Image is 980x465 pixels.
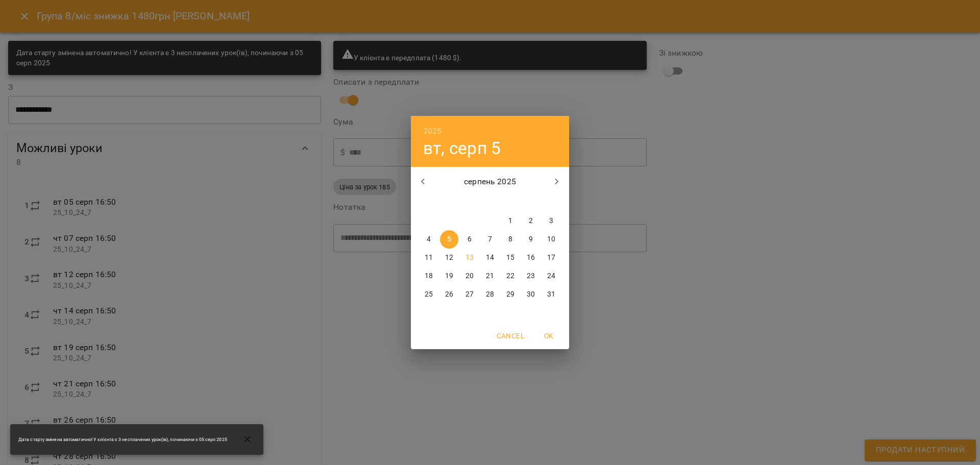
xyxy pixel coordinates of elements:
[440,285,458,304] button: 26
[427,234,431,244] p: 4
[542,230,560,249] button: 10
[481,230,499,249] button: 7
[522,285,540,304] button: 30
[486,253,494,263] p: 14
[465,253,474,263] p: 13
[460,197,479,207] span: ср
[440,267,458,285] button: 19
[425,253,433,263] p: 11
[549,216,553,226] p: 3
[527,253,535,263] p: 16
[488,234,492,244] p: 7
[501,212,520,230] button: 1
[508,216,512,226] p: 1
[468,234,472,244] p: 6
[447,234,451,244] p: 5
[547,289,555,300] p: 31
[465,271,474,281] p: 20
[527,289,535,300] p: 30
[501,197,520,207] span: пт
[423,124,442,138] button: 2025
[440,230,458,249] button: 5
[460,230,479,249] button: 6
[440,249,458,267] button: 12
[465,289,474,300] p: 27
[522,230,540,249] button: 9
[522,267,540,285] button: 23
[547,271,555,281] p: 24
[501,249,520,267] button: 15
[445,289,453,300] p: 26
[440,197,458,207] span: вт
[445,271,453,281] p: 19
[542,267,560,285] button: 24
[420,285,438,304] button: 25
[542,212,560,230] button: 3
[420,230,438,249] button: 4
[522,212,540,230] button: 2
[506,271,514,281] p: 22
[522,249,540,267] button: 16
[506,253,514,263] p: 15
[425,289,433,300] p: 25
[501,230,520,249] button: 8
[420,197,438,207] span: пн
[481,285,499,304] button: 28
[527,271,535,281] p: 23
[547,234,555,244] p: 10
[522,197,540,207] span: сб
[547,253,555,263] p: 17
[529,234,533,244] p: 9
[423,138,501,159] button: вт, серп 5
[435,176,545,188] p: серпень 2025
[542,197,560,207] span: нд
[460,267,479,285] button: 20
[506,289,514,300] p: 29
[497,330,524,342] span: Cancel
[486,289,494,300] p: 28
[536,330,561,342] span: OK
[460,249,479,267] button: 13
[532,327,565,345] button: OK
[445,253,453,263] p: 12
[481,197,499,207] span: чт
[486,271,494,281] p: 21
[460,285,479,304] button: 27
[425,271,433,281] p: 18
[508,234,512,244] p: 8
[529,216,533,226] p: 2
[420,267,438,285] button: 18
[481,249,499,267] button: 14
[542,285,560,304] button: 31
[493,327,528,345] button: Cancel
[501,285,520,304] button: 29
[18,436,227,443] span: Дата старту змінена автоматично! У клієнта є 3 несплачених урок(ів), починаючи з 05 серп 2025
[481,267,499,285] button: 21
[420,249,438,267] button: 11
[501,267,520,285] button: 22
[542,249,560,267] button: 17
